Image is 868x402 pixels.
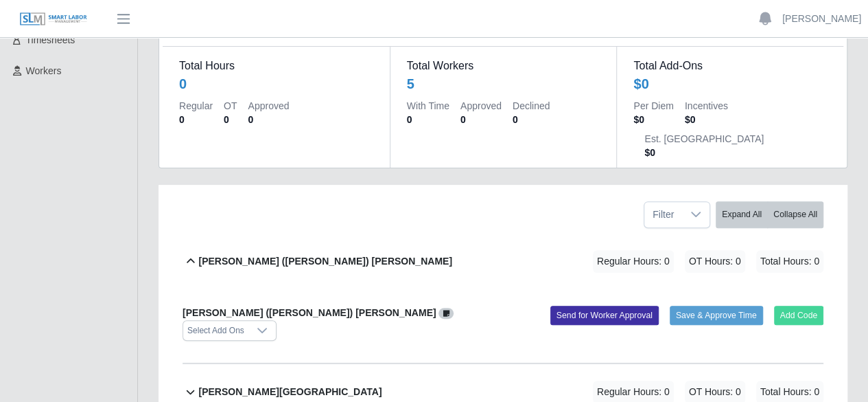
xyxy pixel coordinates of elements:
[198,385,382,399] b: [PERSON_NAME][GEOGRAPHIC_DATA]
[179,113,213,126] dd: 0
[248,99,289,113] dt: Approved
[716,201,768,228] button: Expand All
[756,250,823,273] span: Total Hours: 0
[407,99,449,113] dt: With Time
[26,34,75,45] span: Timesheets
[550,306,659,325] button: Send for Worker Approval
[407,74,414,93] div: 5
[460,99,502,113] dt: Approved
[183,321,248,340] div: Select Add Ons
[644,202,682,227] span: Filter
[513,113,550,126] dd: 0
[179,99,213,113] dt: Regular
[774,306,824,325] button: Add Code
[26,65,62,76] span: Workers
[224,113,237,126] dd: 0
[513,99,550,113] dt: Declined
[19,12,88,27] img: SLM Logo
[248,113,289,126] dd: 0
[685,250,745,273] span: OT Hours: 0
[179,74,187,93] div: 0
[670,306,763,325] button: Save & Approve Time
[767,201,823,228] button: Collapse All
[438,307,454,318] a: View/Edit Notes
[407,58,600,74] dt: Total Workers
[782,12,861,26] a: [PERSON_NAME]
[633,99,673,113] dt: Per Diem
[716,201,823,228] div: bulk actions
[407,113,449,126] dd: 0
[644,146,764,159] dd: $0
[183,307,436,318] b: [PERSON_NAME] ([PERSON_NAME]) [PERSON_NAME]
[633,58,827,74] dt: Total Add-Ons
[685,99,728,113] dt: Incentives
[685,113,728,126] dd: $0
[179,58,373,74] dt: Total Hours
[644,132,764,146] dt: Est. [GEOGRAPHIC_DATA]
[593,250,674,273] span: Regular Hours: 0
[633,74,648,93] div: $0
[198,254,451,269] b: [PERSON_NAME] ([PERSON_NAME]) [PERSON_NAME]
[460,113,502,126] dd: 0
[224,99,237,113] dt: OT
[633,113,673,126] dd: $0
[183,234,823,289] button: [PERSON_NAME] ([PERSON_NAME]) [PERSON_NAME] Regular Hours: 0 OT Hours: 0 Total Hours: 0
